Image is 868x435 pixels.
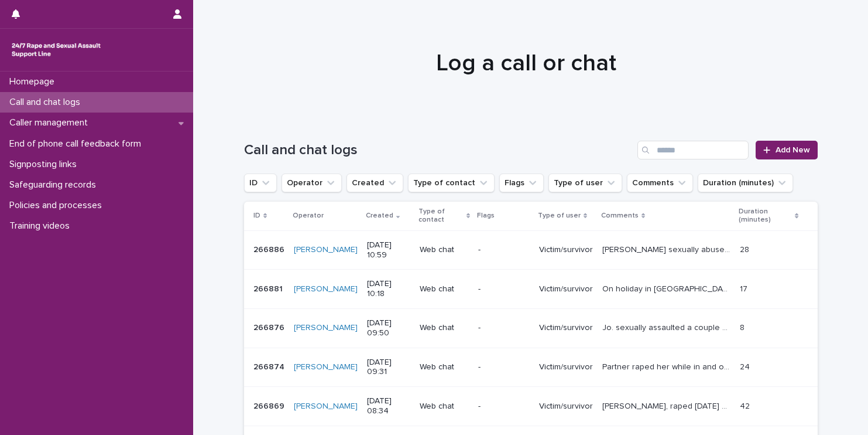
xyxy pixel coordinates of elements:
[366,209,393,222] p: Created
[282,174,342,192] button: Operator
[740,399,752,412] p: 42
[244,270,818,309] tr: 266881266881 [PERSON_NAME] [DATE] 10:18Web chat-Victim/survivorOn holiday in [GEOGRAPHIC_DATA] wi...
[244,387,818,426] tr: 266869266869 [PERSON_NAME] [DATE] 08:34Web chat-Victim/survivor[PERSON_NAME], raped [DATE] by par...
[253,360,287,372] p: 266874
[539,323,593,333] p: Victim/survivor
[548,174,622,192] button: Type of user
[346,174,403,192] button: Created
[244,348,818,387] tr: 266874266874 [PERSON_NAME] [DATE] 09:31Web chat-Victim/survivorPartner raped her while in and out...
[367,279,411,299] p: [DATE] 10:18
[5,179,105,191] p: Safeguarding records
[478,402,530,412] p: -
[244,308,818,348] tr: 266876266876 [PERSON_NAME] [DATE] 09:50Web chat-Victim/survivorJo. sexually assaulted a couple of...
[539,245,593,255] p: Victim/survivor
[420,362,469,372] p: Web chat
[637,141,749,159] input: Search
[408,174,495,192] button: Type of contact
[253,399,287,412] p: 266869
[740,243,752,255] p: 28
[5,76,64,87] p: Homepage
[294,402,358,412] a: [PERSON_NAME]
[367,318,411,338] p: [DATE] 09:50
[420,284,469,294] p: Web chat
[602,399,733,412] p: Julie, raped 30 years ago by partner who was convicted of raping other women and went to prison. ...
[538,209,581,222] p: Type of user
[293,209,324,222] p: Operator
[244,230,818,270] tr: 266886266886 [PERSON_NAME] [DATE] 10:59Web chat-Victim/survivor[PERSON_NAME] sexually abused when...
[294,323,358,333] a: [PERSON_NAME]
[478,323,530,333] p: -
[253,321,287,333] p: 266876
[539,284,593,294] p: Victim/survivor
[539,362,593,372] p: Victim/survivor
[756,141,817,159] a: Add New
[5,220,79,232] p: Training videos
[740,321,747,333] p: 8
[294,245,358,255] a: [PERSON_NAME]
[367,396,411,416] p: [DATE] 08:34
[420,245,469,255] p: Web chat
[740,360,752,372] p: 24
[602,282,733,294] p: On holiday in Spain with his mum......gay man went on a dating site , that was consenting . But e...
[698,174,793,192] button: Duration (minutes)
[602,321,733,333] p: Jo. sexually assaulted a couple of years ago....awaiting to go trial. Looking for pre court room ...
[601,209,639,222] p: Comments
[740,282,750,294] p: 17
[294,284,358,294] a: [PERSON_NAME]
[477,209,495,222] p: Flags
[253,282,285,294] p: 266881
[602,243,733,255] p: Tracy sexually abused when she was 7 years old, by older brother and now wanting to report as her...
[239,49,813,77] h1: Log a call or chat
[418,205,464,227] p: Type of contact
[253,243,287,255] p: 266886
[244,142,633,159] h1: Call and chat logs
[739,205,792,227] p: Duration (minutes)
[9,38,103,62] img: rhQMoQhaT3yELyF149Cw
[776,146,810,154] span: Add New
[5,138,150,149] p: End of phone call feedback form
[5,200,111,211] p: Policies and processes
[539,402,593,412] p: Victim/survivor
[499,174,544,192] button: Flags
[420,323,469,333] p: Web chat
[478,362,530,372] p: -
[602,360,733,372] p: Partner raped her while in and out of sleep after taking sleeping tablets. Clarified what rape is...
[627,174,693,192] button: Comments
[5,117,97,128] p: Caller management
[5,97,90,108] p: Call and chat logs
[5,159,86,170] p: Signposting links
[478,284,530,294] p: -
[367,358,411,378] p: [DATE] 09:31
[420,402,469,412] p: Web chat
[367,240,411,260] p: [DATE] 10:59
[478,245,530,255] p: -
[244,174,277,192] button: ID
[294,362,358,372] a: [PERSON_NAME]
[253,209,260,222] p: ID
